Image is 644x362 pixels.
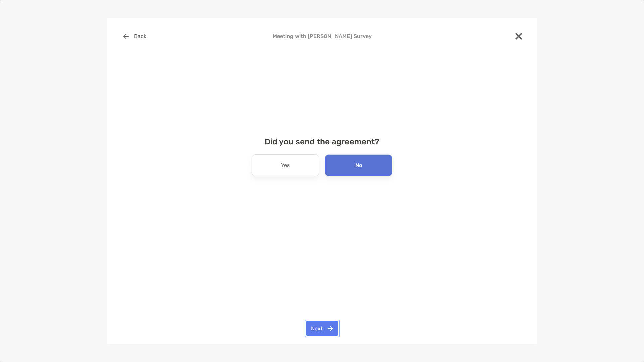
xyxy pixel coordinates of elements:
button: Back [118,29,151,44]
p: No [355,160,362,171]
p: Yes [281,160,290,171]
h4: Did you send the agreement? [118,137,526,146]
img: button icon [123,34,129,39]
button: Next [306,321,338,336]
h4: Meeting with [PERSON_NAME] Survey [118,33,526,39]
img: close modal [515,33,522,40]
